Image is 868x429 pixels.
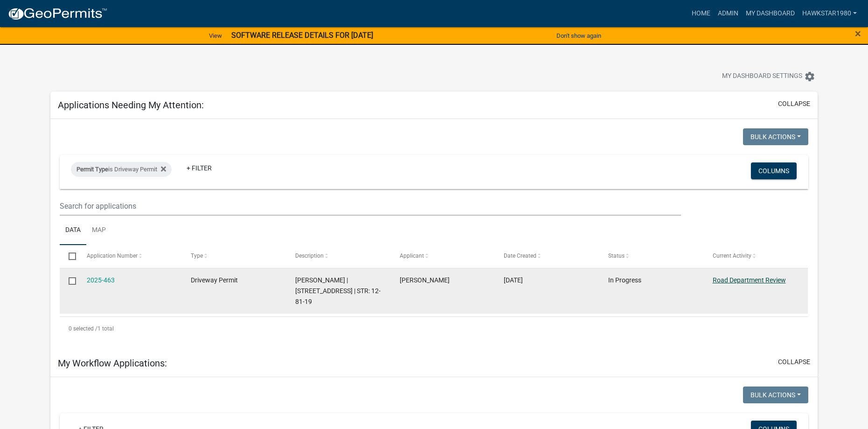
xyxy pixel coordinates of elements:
[855,28,861,39] button: Close
[743,128,808,145] button: Bulk Actions
[778,357,810,367] button: collapse
[713,276,786,284] a: Road Department Review
[87,253,138,259] span: Application Number
[87,276,115,284] a: 2025-463
[722,71,802,82] span: My Dashboard Settings
[286,245,391,267] datatable-header-cell: Description
[179,160,219,176] a: + Filter
[400,276,450,284] span: Ronald Hotger
[191,276,238,284] span: Driveway Permit
[69,325,97,332] span: 0 selected /
[295,253,324,259] span: Description
[50,119,818,350] div: collapse
[599,245,704,267] datatable-header-cell: Status
[390,245,495,267] datatable-header-cell: Applicant
[60,197,681,216] input: Search for applications
[742,5,799,22] a: My Dashboard
[553,28,605,43] button: Don't show again
[60,216,86,246] a: Data
[804,71,815,82] i: settings
[77,245,182,267] datatable-header-cell: Application Number
[751,162,797,179] button: Columns
[855,27,861,40] span: ×
[231,31,373,40] strong: SOFTWARE RELEASE DETAILS FOR [DATE]
[182,245,286,267] datatable-header-cell: Type
[71,162,172,177] div: is Driveway Permit
[608,253,625,259] span: Status
[191,253,203,259] span: Type
[400,253,424,259] span: Applicant
[504,253,536,259] span: Date Created
[799,5,861,22] a: Hawkstar1980
[608,276,641,284] span: In Progress
[86,216,111,246] a: Map
[715,67,823,85] button: My Dashboard Settingssettings
[504,276,523,284] span: 10/02/2025
[688,5,714,22] a: Home
[205,28,226,43] a: View
[778,99,810,109] button: collapse
[713,253,751,259] span: Current Activity
[703,245,808,267] datatable-header-cell: Current Activity
[60,317,808,340] div: 1 total
[714,5,742,22] a: Admin
[58,358,167,369] h5: My Workflow Applications:
[58,99,204,111] h5: Applications Needing My Attention:
[60,245,77,267] datatable-header-cell: Select
[295,276,381,305] span: Ronald Hotger | 10415 E 36 St N | STR: 12-81-19
[743,387,808,403] button: Bulk Actions
[495,245,599,267] datatable-header-cell: Date Created
[76,166,108,173] span: Permit Type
